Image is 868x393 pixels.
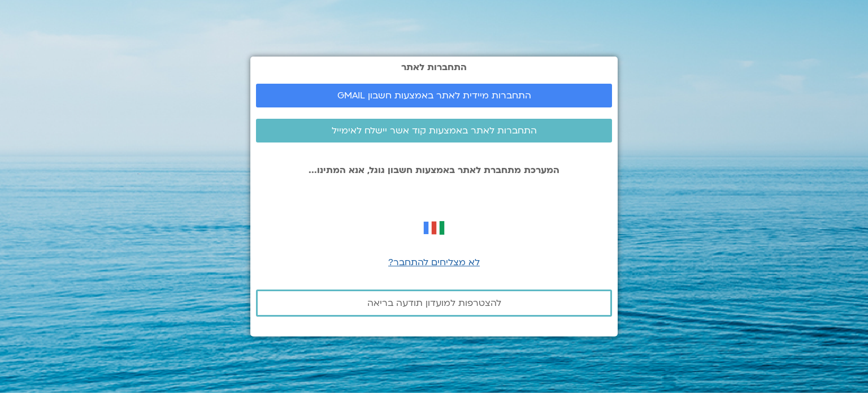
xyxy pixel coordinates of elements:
[388,256,480,269] a: לא מצליחים להתחבר?
[256,165,612,175] p: המערכת מתחברת לאתר באמצעות חשבון גוגל, אנא המתינו...
[367,298,501,308] span: להצטרפות למועדון תודעה בריאה
[337,90,531,101] span: התחברות מיידית לאתר באמצעות חשבון GMAIL
[332,126,537,136] span: התחברות לאתר באמצעות קוד אשר יישלח לאימייל
[256,119,612,142] a: התחברות לאתר באמצעות קוד אשר יישלח לאימייל
[256,62,612,72] h2: התחברות לאתר
[256,84,612,107] a: התחברות מיידית לאתר באמצעות חשבון GMAIL
[256,290,612,317] a: להצטרפות למועדון תודעה בריאה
